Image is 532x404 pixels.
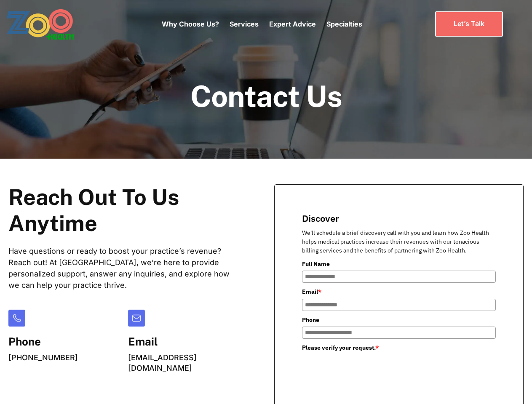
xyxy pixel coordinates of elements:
[302,229,496,255] p: We'll schedule a brief discovery call with you and learn how Zoo Health helps medical practices i...
[190,80,342,112] h1: Contact Us
[302,343,496,352] label: Please verify your request.
[302,212,496,224] title: Discover
[302,259,496,268] label: Full Name
[302,287,496,296] label: Email
[326,20,362,28] a: Specialties
[162,20,219,28] a: Why Choose Us?
[435,11,503,36] a: Let’s Talk
[302,315,496,324] label: Phone
[230,6,259,42] div: Services
[8,335,78,348] h5: Phone
[128,335,241,348] h5: Email
[8,353,78,362] a: [PHONE_NUMBER]
[269,20,316,28] a: Expert Advice
[230,19,259,29] p: Services
[128,353,197,372] a: [EMAIL_ADDRESS][DOMAIN_NAME]
[6,8,97,40] a: home
[8,245,241,291] p: Have questions or ready to boost your practice’s revenue? Reach out! At [GEOGRAPHIC_DATA], we’re ...
[326,6,362,42] div: Specialties
[8,184,241,237] h2: Reach Out To Us Anytime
